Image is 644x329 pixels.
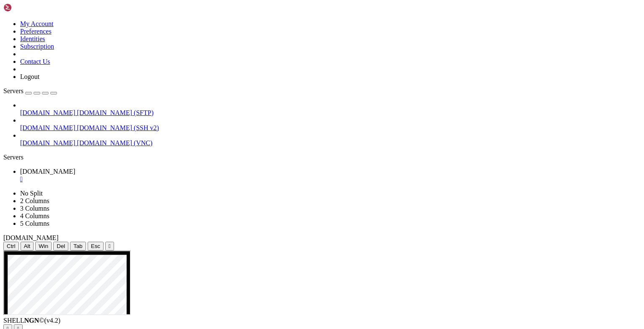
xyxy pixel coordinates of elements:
[20,168,641,183] a: h.ycloud.info
[20,109,641,117] a: [DOMAIN_NAME] [DOMAIN_NAME] (SFTP)
[20,220,49,227] a: 5 Columns
[39,243,48,249] span: Win
[20,102,641,117] li: [DOMAIN_NAME] [DOMAIN_NAME] (SFTP)
[20,28,52,35] a: Preferences
[7,243,16,249] span: Ctrl
[20,109,75,116] span: [DOMAIN_NAME]
[20,124,641,132] a: [DOMAIN_NAME] [DOMAIN_NAME] (SSH v2)
[20,175,641,183] a: 
[77,139,153,146] span: [DOMAIN_NAME] (VNC)
[24,317,39,324] b: NGN
[20,58,50,65] a: Contact Us
[20,212,49,219] a: 4 Columns
[73,243,83,249] span: Tab
[20,43,54,50] a: Subscription
[77,124,159,131] span: [DOMAIN_NAME] (SSH v2)
[20,117,641,132] li: [DOMAIN_NAME] [DOMAIN_NAME] (SSH v2)
[70,242,86,251] button: Tab
[53,242,68,251] button: Del
[20,139,641,147] a: [DOMAIN_NAME] [DOMAIN_NAME] (VNC)
[109,243,111,249] div: 
[20,139,75,146] span: [DOMAIN_NAME]
[20,190,43,197] a: No Split
[3,3,52,12] img: Shellngn
[3,154,641,161] div: Servers
[35,242,52,251] button: Win
[20,132,641,147] li: [DOMAIN_NAME] [DOMAIN_NAME] (VNC)
[20,20,54,27] a: My Account
[20,205,49,212] a: 3 Columns
[88,242,104,251] button: Esc
[3,317,60,324] span: SHELL ©
[105,242,114,251] button: 
[3,234,59,241] span: [DOMAIN_NAME]
[44,317,61,324] span: 4.2.0
[24,243,31,249] span: Alt
[21,242,34,251] button: Alt
[3,87,23,94] span: Servers
[20,73,39,80] a: Logout
[3,87,57,94] a: Servers
[77,109,154,116] span: [DOMAIN_NAME] (SFTP)
[91,243,100,249] span: Esc
[57,243,65,249] span: Del
[20,197,49,204] a: 2 Columns
[3,242,19,251] button: Ctrl
[20,35,45,42] a: Identities
[20,124,75,131] span: [DOMAIN_NAME]
[20,168,75,175] span: [DOMAIN_NAME]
